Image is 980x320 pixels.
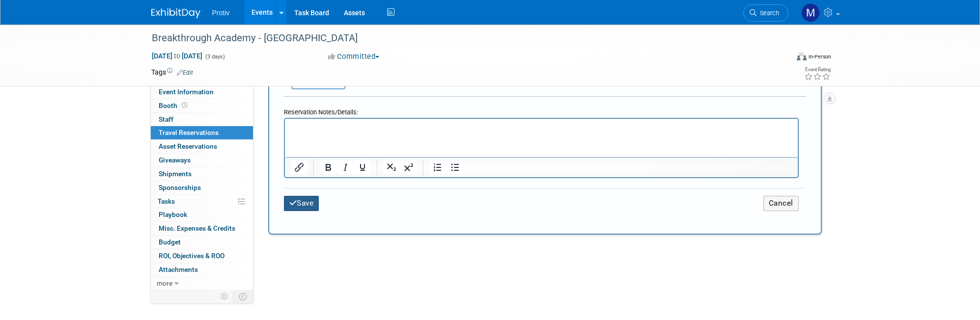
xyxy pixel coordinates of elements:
button: Save [284,196,319,211]
span: Travel Reservations [159,129,219,136]
a: more [151,277,253,290]
div: Event Format [730,51,832,66]
button: Bold [319,160,336,174]
span: ROI, Objectives & ROO [159,252,224,260]
div: In-Person [808,53,831,60]
a: Budget [151,236,253,249]
div: Reservation Notes/Details: [284,104,799,118]
span: Event Information [159,88,214,96]
a: Playbook [151,208,253,221]
button: Numbered list [429,160,446,174]
span: Staff [159,115,173,123]
span: Misc. Expenses & Credits [159,224,235,232]
span: Playbook [159,211,187,218]
img: ExhibitDay [151,8,200,18]
div: Breakthrough Academy - [GEOGRAPHIC_DATA] [148,29,774,47]
button: Superscript [400,160,417,174]
iframe: Rich Text Area [285,119,798,157]
a: Tasks [151,195,253,208]
button: Underline [354,160,370,174]
div: Event Rating [804,67,831,72]
span: (3 days) [204,53,225,60]
span: Asset Reservations [159,142,217,150]
span: Protiv [212,9,230,17]
td: Toggle Event Tabs [233,290,253,303]
button: Cancel [763,196,799,211]
span: [DATE] [DATE] [151,52,203,60]
button: Bullet list [446,160,463,174]
button: Italic [336,160,353,174]
span: Budget [159,238,181,246]
img: Format-Inperson.png [797,53,807,60]
span: more [157,279,172,287]
a: Search [743,4,788,22]
span: Shipments [159,170,192,178]
a: ROI, Objectives & ROO [151,249,253,263]
a: Travel Reservations [151,126,253,139]
span: Tasks [158,197,175,205]
a: Shipments [151,167,253,181]
a: Asset Reservations [151,140,253,153]
button: Insert/edit link [291,160,308,174]
span: to [172,52,182,60]
a: Booth [151,99,253,112]
span: Search [756,9,779,17]
span: Booth not reserved yet [180,102,189,109]
a: Staff [151,113,253,126]
a: Event Information [151,85,253,99]
span: Sponsorships [159,184,201,191]
span: Booth [159,102,189,109]
a: Attachments [151,263,253,276]
a: Misc. Expenses & Credits [151,222,253,235]
a: Edit [177,69,193,76]
td: Tags [151,67,193,77]
a: Sponsorships [151,181,253,194]
td: Personalize Event Tab Strip [216,290,233,303]
span: Giveaways [159,156,191,164]
button: Subscript [383,160,399,174]
span: Attachments [159,266,198,273]
img: Michael Fortinberry [801,3,820,22]
button: Committed [325,52,383,62]
a: Giveaways [151,154,253,167]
